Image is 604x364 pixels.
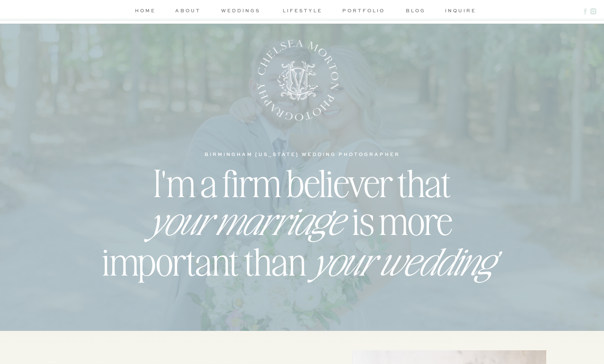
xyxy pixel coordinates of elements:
[100,159,504,181] h2: I'm a firm believer that
[145,194,341,244] i: your marriage
[445,7,472,17] a: inquire
[133,7,158,17] a: home
[309,234,492,285] i: your wedding
[352,197,459,218] h2: is more
[218,7,263,17] a: weddings
[402,7,429,17] a: blog
[280,7,325,17] a: lifestyle
[177,150,427,157] h1: birmingham [US_STATE] wedding photographer
[174,7,202,17] a: about
[102,238,308,276] h2: important than
[341,7,386,17] a: portfolio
